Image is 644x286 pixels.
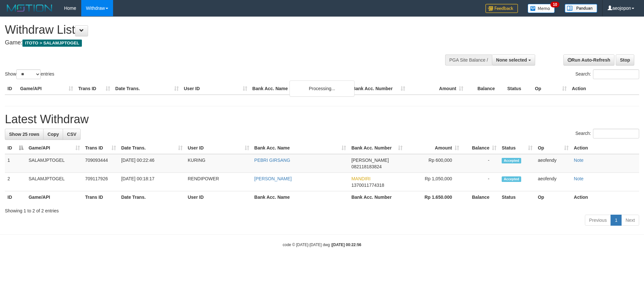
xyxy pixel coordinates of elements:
[5,23,423,36] h1: Withdraw List
[349,142,405,154] th: Bank Acc. Number: activate to sort column ascending
[502,176,521,182] span: Accepted
[535,142,571,154] th: Op: activate to sort column ascending
[405,142,462,154] th: Amount: activate to sort column ascending
[47,132,59,137] span: Copy
[252,142,349,154] th: Bank Acc. Name: activate to sort column ascending
[502,158,521,163] span: Accepted
[5,154,26,173] td: 1
[119,142,185,154] th: Date Trans.: activate to sort column ascending
[535,191,571,203] th: Op
[26,173,83,191] td: SALAMJPTOGEL
[593,69,639,79] input: Search:
[351,176,370,181] span: MANDIRI
[496,57,527,63] span: None selected
[616,54,634,66] a: Stop
[462,173,499,191] td: -
[83,173,119,191] td: 709117926
[83,191,119,203] th: Trans ID
[76,83,113,95] th: Trans ID
[485,4,518,13] img: Feedback.jpg
[565,4,597,13] img: panduan.png
[351,164,381,169] span: Copy 082118183824 to clipboard
[254,176,292,181] a: [PERSON_NAME]
[532,83,569,95] th: Op
[5,173,26,191] td: 2
[5,113,639,126] h1: Latest Withdraw
[83,142,119,154] th: Trans ID: activate to sort column ascending
[535,173,571,191] td: aeofendy
[585,215,611,226] a: Previous
[350,83,408,95] th: Bank Acc. Number
[290,80,354,97] div: Processing...
[26,191,83,203] th: Game/API
[9,132,39,137] span: Show 25 rows
[405,154,462,173] td: Rp 600,000
[113,83,181,95] th: Date Trans.
[505,83,532,95] th: Status
[283,243,361,247] small: code © [DATE]-[DATE] dwg |
[445,54,492,66] div: PGA Site Balance /
[332,243,361,247] strong: [DATE] 00:22:56
[569,83,639,95] th: Action
[252,191,349,203] th: Bank Acc. Name
[5,129,44,140] a: Show 25 rows
[119,173,185,191] td: [DATE] 00:18:17
[351,158,389,163] span: [PERSON_NAME]
[574,158,584,163] a: Note
[563,54,614,66] a: Run Auto-Refresh
[593,129,639,138] input: Search:
[574,176,584,181] a: Note
[119,191,185,203] th: Date Trans.
[571,142,639,154] th: Action
[181,83,250,95] th: User ID
[185,142,252,154] th: User ID: activate to sort column ascending
[18,83,76,95] th: Game/API
[22,40,82,47] span: ITOTO > SALAMJPTOGEL
[462,142,499,154] th: Balance: activate to sort column ascending
[621,215,639,226] a: Next
[611,215,622,226] a: 1
[67,132,76,137] span: CSV
[405,173,462,191] td: Rp 1,050,000
[571,191,639,203] th: Action
[499,142,535,154] th: Status: activate to sort column ascending
[83,154,119,173] td: 709093444
[5,69,54,79] label: Show entries
[351,183,384,188] span: Copy 1370011774318 to clipboard
[254,158,290,163] a: PEBRI GIRSANG
[5,3,54,13] img: MOTION_logo.png
[492,54,535,66] button: None selected
[550,2,559,7] span: 10
[462,191,499,203] th: Balance
[462,154,499,173] td: -
[575,69,639,79] label: Search:
[575,129,639,138] label: Search:
[26,154,83,173] td: SALAMJPTOGEL
[26,142,83,154] th: Game/API: activate to sort column ascending
[185,191,252,203] th: User ID
[349,191,405,203] th: Bank Acc. Number
[5,142,26,154] th: ID: activate to sort column descending
[528,4,555,13] img: Button%20Memo.svg
[185,154,252,173] td: KURING
[408,83,466,95] th: Amount
[405,191,462,203] th: Rp 1.650.000
[499,191,535,203] th: Status
[185,173,252,191] td: RENDIPOWER
[5,83,18,95] th: ID
[466,83,505,95] th: Balance
[43,129,63,140] a: Copy
[5,191,26,203] th: ID
[16,69,41,79] select: Showentries
[250,83,350,95] th: Bank Acc. Name
[119,154,185,173] td: [DATE] 00:22:46
[63,129,81,140] a: CSV
[5,40,423,46] h4: Game:
[5,205,639,214] div: Showing 1 to 2 of 2 entries
[535,154,571,173] td: aeofendy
